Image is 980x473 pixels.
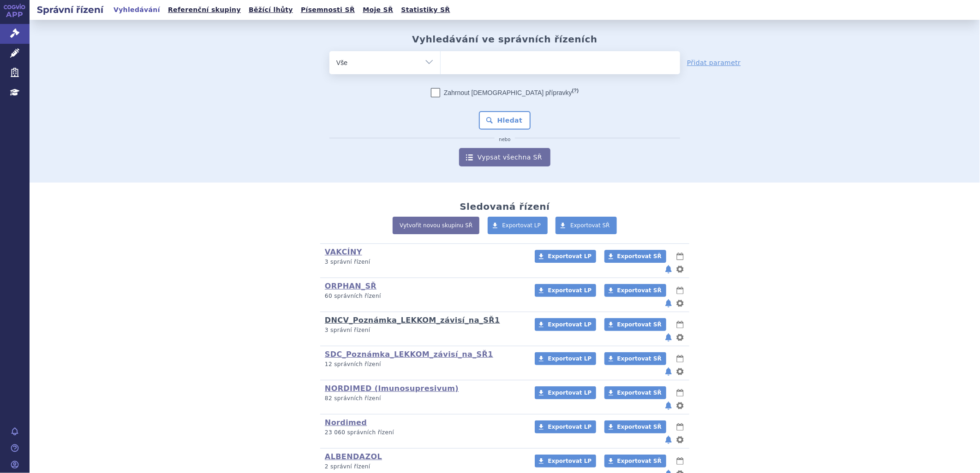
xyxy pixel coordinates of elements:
a: SDC_Poznámka_LEKKOM_závisí_na_SŘ1 [325,350,493,359]
a: Statistiky SŘ [398,4,453,16]
span: Exportovat SŘ [617,355,662,362]
a: Exportovat SŘ [604,318,666,331]
a: Exportovat LP [535,250,596,263]
a: VAKCÍNY [325,248,362,256]
button: lhůty [675,353,685,364]
a: Exportovat LP [535,352,596,365]
a: Exportovat LP [488,217,548,234]
a: Exportovat LP [535,455,596,467]
h2: Správní řízení [30,3,111,16]
a: Exportovat SŘ [604,250,666,263]
p: 3 správní řízení [325,258,523,266]
a: Referenční skupiny [165,4,244,16]
a: Exportovat LP [535,420,596,433]
span: Exportovat LP [548,424,592,430]
h2: Sledovaná řízení [460,201,550,212]
a: Exportovat SŘ [556,217,617,234]
span: Exportovat LP [548,355,592,362]
span: Exportovat SŘ [617,424,662,430]
a: Nordimed [325,418,367,427]
i: nebo [495,137,515,142]
span: Exportovat SŘ [617,390,662,396]
p: 12 správních řízení [325,361,523,368]
a: Exportovat SŘ [604,455,666,467]
a: Exportovat LP [535,386,596,399]
button: lhůty [675,285,685,296]
a: Exportovat SŘ [604,386,666,399]
a: Vyhledávání [111,4,163,16]
button: notifikace [664,264,673,275]
button: nastavení [675,298,685,309]
a: DNCV_Poznámka_LEKKOM_závisí_na_SŘ1 [325,316,500,325]
p: 60 správních řízení [325,292,523,300]
a: Přidat parametr [687,58,741,67]
button: nastavení [675,332,685,343]
button: lhůty [675,455,685,467]
a: Moje SŘ [360,4,396,16]
button: notifikace [664,366,673,377]
button: Hledat [479,111,531,130]
span: Exportovat LP [548,390,592,396]
span: Exportovat SŘ [617,321,662,328]
span: Exportovat LP [548,458,592,464]
p: 3 správní řízení [325,326,523,334]
button: lhůty [675,251,685,262]
button: notifikace [664,400,673,411]
span: Exportovat SŘ [617,458,662,464]
a: NORDIMED (Imunosupresivum) [325,384,459,393]
button: nastavení [675,400,685,411]
button: notifikace [664,298,673,309]
label: Zahrnout [DEMOGRAPHIC_DATA] přípravky [431,88,579,97]
button: notifikace [664,434,673,445]
span: Exportovat LP [548,253,592,260]
a: ALBENDAZOL [325,452,382,461]
span: Exportovat SŘ [617,253,662,260]
button: lhůty [675,319,685,330]
abbr: (?) [572,88,579,94]
span: Exportovat LP [502,222,541,229]
span: Exportovat SŘ [570,222,610,229]
a: Exportovat LP [535,284,596,297]
p: 23 060 správních řízení [325,429,523,437]
p: 2 správní řízení [325,463,523,471]
a: Exportovat SŘ [604,420,666,433]
a: Exportovat SŘ [604,352,666,365]
button: nastavení [675,434,685,445]
a: Vytvořit novou skupinu SŘ [393,217,479,234]
button: nastavení [675,366,685,377]
button: notifikace [664,332,673,343]
a: Exportovat LP [535,318,596,331]
a: Exportovat SŘ [604,284,666,297]
a: Běžící lhůty [246,4,296,16]
a: Písemnosti SŘ [298,4,358,16]
span: Exportovat SŘ [617,287,662,294]
button: lhůty [675,421,685,432]
a: Vypsat všechna SŘ [459,148,550,166]
span: Exportovat LP [548,321,592,328]
span: Exportovat LP [548,287,592,294]
a: ORPHAN_SŘ [325,282,376,290]
h2: Vyhledávání ve správních řízeních [412,34,598,45]
p: 82 správních řízení [325,395,523,402]
button: nastavení [675,264,685,275]
button: lhůty [675,387,685,398]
